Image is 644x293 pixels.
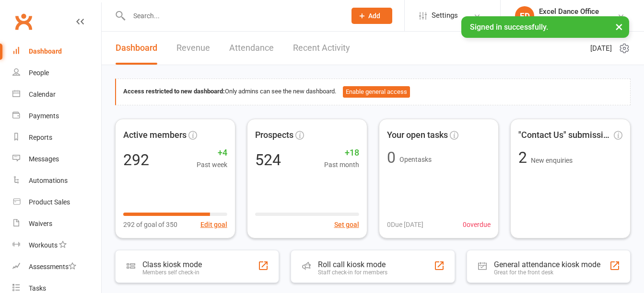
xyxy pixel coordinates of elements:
a: Clubworx [12,10,35,34]
div: 524 [255,152,281,168]
a: Attendance [229,32,274,65]
div: Assessments [29,263,76,270]
div: EXCEL DANCE [539,16,599,24]
div: Waivers [29,220,52,227]
a: Workouts [12,235,101,256]
span: Add [368,12,380,20]
span: 292 of goal of 350 [123,219,177,230]
span: 2 [518,148,531,167]
span: [DATE] [590,43,612,54]
span: +18 [324,146,359,160]
div: Staff check-in for members [318,269,387,276]
button: Edit goal [200,219,227,230]
a: Revenue [176,32,210,65]
a: Waivers [12,213,101,235]
a: Dashboard [116,32,157,65]
a: Calendar [12,84,101,105]
div: Product Sales [29,198,70,206]
button: Set goal [334,219,359,230]
span: Open tasks [399,156,432,163]
span: Signed in successfully. [470,23,548,32]
div: Workouts [29,241,58,249]
div: Automations [29,177,68,184]
input: Search... [126,9,339,23]
div: Roll call kiosk mode [318,260,387,269]
span: Active members [123,128,187,142]
div: Payments [29,112,59,120]
a: People [12,62,101,84]
a: Assessments [12,256,101,278]
span: Prospects [255,128,293,142]
div: Tasks [29,284,46,292]
a: Product Sales [12,192,101,213]
div: ED [515,6,534,25]
div: Reports [29,134,52,141]
a: Payments [12,105,101,127]
div: General attendance kiosk mode [494,260,600,269]
div: People [29,69,49,77]
div: Class kiosk mode [142,260,202,269]
div: 292 [123,152,149,168]
a: Messages [12,148,101,170]
a: Dashboard [12,41,101,62]
div: 0 [387,150,396,165]
a: Recent Activity [293,32,350,65]
span: Past month [324,159,359,170]
div: Messages [29,155,59,163]
span: +4 [197,146,227,160]
strong: Access restricted to new dashboard: [123,88,225,95]
button: Enable general access [343,86,410,98]
span: 0 Due [DATE] [387,219,423,230]
div: Only admins can see the new dashboard. [123,86,623,98]
div: Dashboard [29,47,62,55]
div: Members self check-in [142,269,202,276]
a: Automations [12,170,101,192]
div: Excel Dance Office [539,7,599,16]
span: 0 overdue [463,219,491,230]
a: Reports [12,127,101,148]
button: × [610,16,628,37]
span: Past week [197,159,227,170]
div: Calendar [29,90,56,98]
span: Your open tasks [387,128,448,142]
span: Settings [432,5,458,26]
button: Add [351,8,392,24]
span: New enquiries [531,157,573,164]
span: "Contact Us" submissions [518,128,612,142]
div: Great for the front desk [494,269,600,276]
